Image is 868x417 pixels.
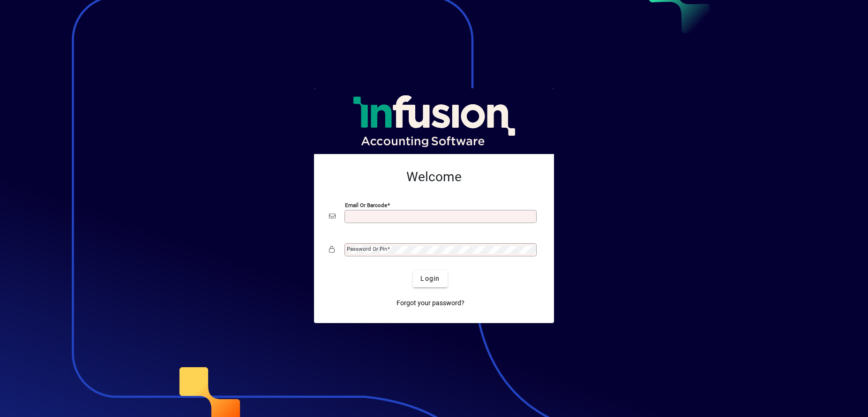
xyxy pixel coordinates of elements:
mat-label: Password or Pin [347,246,387,252]
a: Forgot your password? [393,295,468,312]
h2: Welcome [329,169,539,185]
span: Forgot your password? [397,298,464,308]
button: Login [413,270,447,287]
span: Login [420,274,440,284]
mat-label: Email or Barcode [345,201,387,208]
